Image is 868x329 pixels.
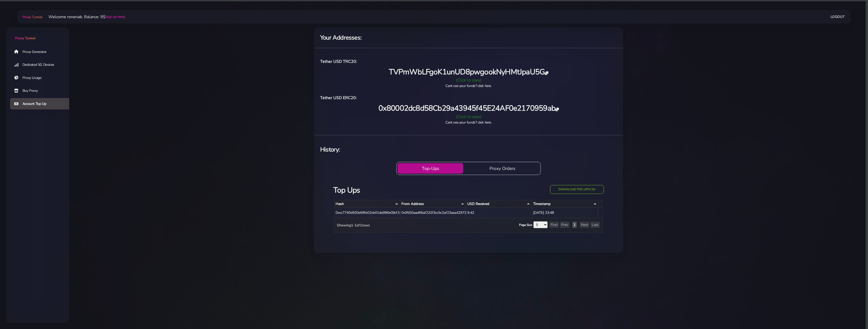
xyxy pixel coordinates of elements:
[333,185,512,195] h3: Top Ups
[389,67,548,77] span: TVPmWbLFgoK1unUD8pwgookNyHMtJpaU5G
[560,222,569,228] button: Prev Page
[10,98,73,110] a: Account Top Up
[10,46,73,57] a: Proxy Generator
[337,223,351,228] span: Showing
[580,222,589,228] button: Next Page
[105,14,125,19] a: (top-up here)
[532,208,599,218] div: [DATE] 23:48
[533,201,598,206] div: Timestamp
[21,13,42,21] a: Proxy Tunnel
[378,103,559,113] span: 0x80002dc8d58Cb29a43945f45E24AF0e2170959ab
[15,36,35,41] span: Proxy Tunnel
[320,145,617,154] h4: History:
[398,163,463,174] button: Top-Ups
[445,83,492,88] a: Cant see your funds? click here.
[519,223,532,227] label: Page Size
[357,223,360,228] span: of
[400,208,466,218] div: 0x9550aad66af232f3cc5c2af23aea429738bf48db
[466,208,532,218] div: 9.42
[467,201,531,206] div: USD Received
[360,223,362,228] span: 1
[6,27,69,41] a: Proxy Tunnel
[320,95,617,101] h6: Tether USD ERC20:
[336,201,399,206] div: Hash
[401,201,465,206] div: From Address
[10,85,73,97] a: Buy Proxy
[362,223,370,228] span: rows
[549,222,559,228] button: First Page
[10,72,73,84] a: Proxy Usage
[533,221,548,228] select: Page Size
[42,14,125,20] li: Welcome ronenab. Balance: 9$
[22,15,42,19] span: Proxy Tunnel
[572,222,577,228] button: Show Page 1
[317,77,620,83] div: (Click to copy)
[351,223,357,228] span: 1-1
[317,114,620,120] div: (Click to copy)
[445,120,492,125] a: Cant see your funds? click here.
[335,208,400,218] div: 0xcc7740d930e69fe02cb01de996e09cf197053cc313320074ac19a3b0c066515e
[10,59,73,71] a: Dedicated 5G Devices
[831,12,845,21] a: Logout
[320,34,617,42] h4: Your Addresses:
[320,58,617,65] h6: Tether USD TRC20:
[550,185,604,194] button: Download top_ups CSV
[590,222,600,228] button: Last Page
[839,300,862,323] iframe: Webchat Widget
[465,163,539,174] button: Proxy Orders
